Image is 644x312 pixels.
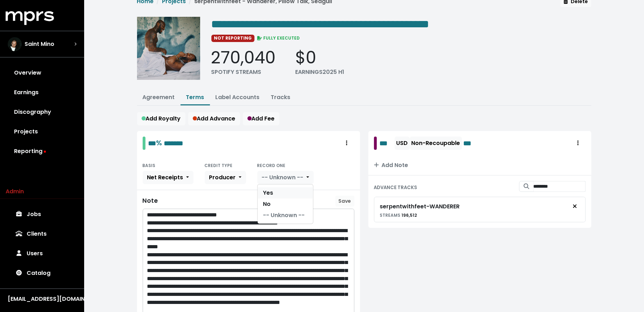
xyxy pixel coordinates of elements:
[374,161,408,169] span: Add Note
[211,48,276,68] div: 270,040
[410,137,462,150] button: Non-Recoupable
[339,137,354,150] button: Royalty administration options
[186,93,204,101] a: Terms
[395,137,410,150] button: USD
[209,173,236,181] span: Producer
[137,112,185,125] button: Add Royalty
[258,187,313,199] a: Yes
[8,295,76,303] div: [EMAIL_ADDRESS][DOMAIN_NAME]
[211,19,429,30] span: Edit value
[243,112,279,125] button: Add Fee
[463,138,476,148] span: Edit value
[296,68,345,76] div: EARNINGS 2025 H1
[211,68,276,76] div: SPOTIFY STREAMS
[257,171,314,184] button: -- Unknown --
[164,140,184,147] span: Edit value
[6,263,79,283] a: Catalog
[148,140,156,147] span: Edit value
[6,102,79,122] a: Discography
[256,35,300,41] span: FULLY EXECUTED
[8,37,22,51] img: The selected account / producer
[143,171,194,184] button: Net Receipts
[380,212,417,218] small: 196,512
[374,184,418,191] small: ADVANCE TRACKS
[143,93,175,101] a: Agreement
[6,83,79,102] a: Earnings
[6,141,79,161] a: Reporting
[25,40,54,48] span: Saint Mino
[271,93,291,101] a: Tracks
[188,112,240,125] button: Add Advance
[143,197,158,204] div: Note
[248,115,275,123] span: Add Fee
[412,139,460,147] span: Non-Recoupable
[380,202,460,211] div: serpentwithfeet - WANDERER
[396,139,408,147] span: USD
[6,294,79,304] button: [EMAIL_ADDRESS][DOMAIN_NAME]
[205,171,246,184] button: Producer
[216,93,260,101] a: Label Accounts
[147,173,183,181] span: Net Receipts
[262,173,304,181] span: -- Unknown --
[143,162,156,168] small: BASIS
[205,162,233,168] small: CREDIT TYPE
[156,138,162,148] span: %
[258,199,313,210] a: No
[257,162,286,168] small: RECORD ONE
[6,122,79,141] a: Projects
[6,244,79,263] a: Users
[380,138,393,148] span: Edit value
[6,204,79,224] a: Jobs
[137,17,200,80] img: Album cover for this project
[534,181,586,192] input: Search for tracks by title and link them to this advance
[6,224,79,244] a: Clients
[193,115,236,123] span: Add Advance
[296,48,345,68] div: $0
[570,137,586,150] button: Royalty administration options
[258,210,313,221] a: -- Unknown --
[380,212,401,218] span: STREAMS
[211,35,255,42] span: NOT REPORTING
[142,115,181,123] span: Add Royalty
[6,63,79,83] a: Overview
[567,200,583,213] button: Remove advance target
[368,155,591,175] button: Add Note
[6,14,54,22] a: mprs logo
